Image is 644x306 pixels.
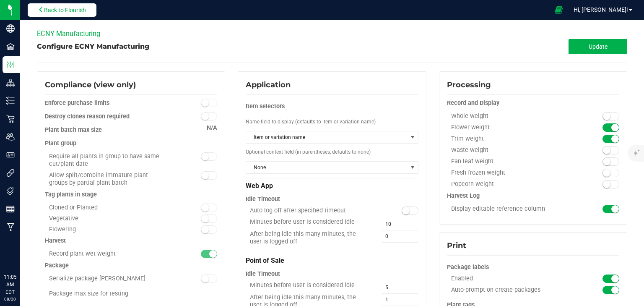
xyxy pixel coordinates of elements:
[447,169,576,177] div: Fresh frozen weight
[6,115,15,123] inline-svg: Retail
[447,205,576,213] div: Display editable reference column
[37,263,225,269] configuration-section-card: Compliance (view only)
[6,42,15,51] inline-svg: Facilities
[6,169,15,177] inline-svg: Integrations
[45,153,174,168] div: Require all plants in group to have same cut/plant date
[45,262,217,270] div: Package
[6,223,15,231] inline-svg: Manufacturing
[439,193,627,199] configuration-section-card: Processing
[4,296,16,302] p: 08/20
[45,275,174,282] div: Serialize package [PERSON_NAME]
[45,215,174,222] div: Vegetative
[589,43,608,50] span: Update
[574,6,628,13] span: Hi, [PERSON_NAME]!
[439,255,627,261] configuration-section-card: Print
[45,191,217,199] div: Tag plants in stage
[37,30,100,38] span: ECNY Manufacturing
[6,205,15,213] inline-svg: Reports
[28,3,96,17] button: Back to Flourish
[246,267,418,282] div: Idle Timeout
[45,286,217,301] div: Package max size for testing
[6,24,15,33] inline-svg: Company
[246,144,418,160] div: Optional context field (in parentheses, defaults to none)
[6,151,15,159] inline-svg: User Roles
[549,2,568,18] span: Open Ecommerce Menu
[447,260,619,275] div: Package labels
[45,172,174,187] div: Allow split/combine immature plant groups by partial plant batch
[246,192,418,207] div: Idle Timeout
[45,250,174,258] div: Record plant wet weight
[246,79,418,91] div: Application
[6,133,15,141] inline-svg: Users
[246,178,418,192] div: Web App
[382,218,418,230] input: 10
[447,79,619,91] div: Processing
[45,112,174,121] div: Destroy clones reason required
[45,226,174,233] div: Flowering
[447,286,576,294] div: Auto-prompt on create packages
[447,135,576,143] div: Trim weight
[382,294,418,306] input: 1
[6,97,15,105] inline-svg: Inventory
[447,99,619,107] div: Record and Display
[45,126,217,134] div: Plant batch max size
[246,230,375,246] div: After being idle this many minutes, the user is logged off
[382,230,418,242] input: 0
[45,204,174,211] div: Cloned or Planted
[4,273,16,296] p: 11:05 AM EDT
[447,180,576,188] div: Popcorn weight
[447,240,619,251] div: Print
[246,162,407,173] span: None
[45,99,174,107] div: Enforce purchase limits
[6,187,15,195] inline-svg: Tags
[44,7,86,13] span: Back to Flourish
[569,39,627,54] button: Update
[447,112,576,120] div: Whole weight
[246,282,375,289] div: Minutes before user is considered idle
[37,42,149,50] span: Configure ECNY Manufacturing
[246,253,418,267] div: Point of Sale
[246,99,418,114] div: Item selectors
[382,282,418,293] input: 5
[238,258,426,264] configuration-section-card: Application
[246,131,407,143] span: Item or variation name
[6,78,15,87] inline-svg: Distribution
[447,124,576,131] div: Flower weight
[207,124,217,131] span: N/A
[25,238,35,248] iframe: Resource center unread badge
[447,192,619,200] div: Harvest Log
[45,237,217,245] div: Harvest
[6,60,15,69] inline-svg: Configuration
[447,158,576,165] div: Fan leaf weight
[447,275,576,282] div: Enabled
[8,239,34,264] iframe: Resource center
[246,207,375,214] div: Auto log off after specified timeout
[45,139,217,148] div: Plant group
[447,146,576,154] div: Waste weight
[45,79,217,91] div: Compliance (view only)
[246,218,375,226] div: Minutes before user is considered idle
[246,114,418,129] div: Name field to display (defaults to item or variation name)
